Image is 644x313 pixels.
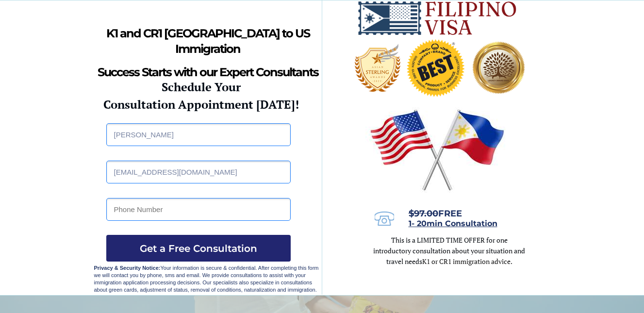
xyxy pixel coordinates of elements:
[106,123,291,146] input: Full Name
[409,220,497,228] a: 1- 20min Consultation
[409,208,462,219] span: FREE
[98,65,318,79] strong: Success Starts with our Expert Consultants
[373,235,525,266] span: This is a LIMITED TIME OFFER for one introductory consultation about your situation and travel needs
[106,161,291,183] input: Email
[106,198,291,221] input: Phone Number
[94,265,319,293] span: Your information is secure & confidential. After completing this form we will contact you by phon...
[106,235,291,262] button: Get a Free Consultation
[422,257,512,266] span: K1 or CR1 immigration advice.
[409,219,497,228] span: 1- 20min Consultation
[94,265,161,271] strong: Privacy & Security Notice:
[103,97,299,112] strong: Consultation Appointment [DATE]!
[162,79,241,95] strong: Schedule Your
[409,208,438,219] s: $97.00
[106,243,291,254] span: Get a Free Consultation
[106,26,310,56] strong: K1 and CR1 [GEOGRAPHIC_DATA] to US Immigration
